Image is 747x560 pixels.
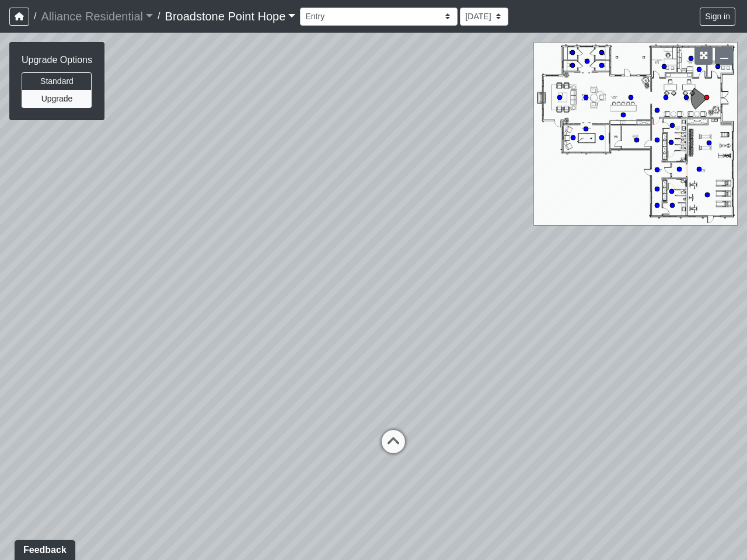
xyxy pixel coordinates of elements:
button: Upgrade [22,90,92,108]
span: / [29,5,41,28]
h6: Upgrade Options [22,54,92,65]
a: Broadstone Point Hope [165,5,296,28]
button: Standard [22,72,92,90]
iframe: Ybug feedback widget [9,537,78,560]
a: Alliance Residential [41,5,153,28]
button: Sign in [700,8,735,26]
span: / [153,5,165,28]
